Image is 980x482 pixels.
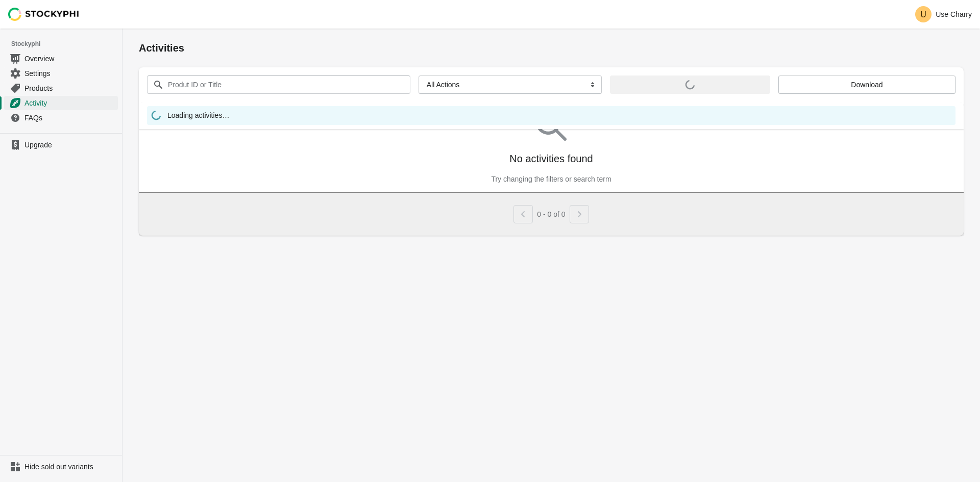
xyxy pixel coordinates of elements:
[24,140,116,150] span: Upgrade
[4,110,118,125] a: FAQs
[778,75,955,94] button: Download
[24,98,116,108] span: Activity
[24,462,116,472] span: Hide sold out variants
[4,95,118,110] a: Activity
[4,138,118,152] a: Upgrade
[4,81,118,95] a: Products
[139,41,964,55] h1: Activities
[491,174,611,184] p: Try changing the filters or search term
[915,6,932,22] span: Avatar with initials U
[24,83,116,93] span: Products
[936,10,972,18] p: Use Charry
[4,51,118,66] a: Overview
[24,113,116,123] span: FAQs
[4,66,118,81] a: Settings
[509,151,593,166] p: No activities found
[513,201,589,223] nav: Pagination
[851,81,883,89] span: Download
[911,4,976,24] button: Avatar with initials UUse Charry
[11,39,122,49] span: Stockyphi
[537,210,565,218] span: 0 - 0 of 0
[167,110,229,123] span: Loading activities…
[920,10,926,19] text: U
[24,68,116,79] span: Settings
[167,75,392,94] input: Produt ID or Title
[4,460,118,474] a: Hide sold out variants
[24,54,116,64] span: Overview
[8,8,80,21] img: Stockyphi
